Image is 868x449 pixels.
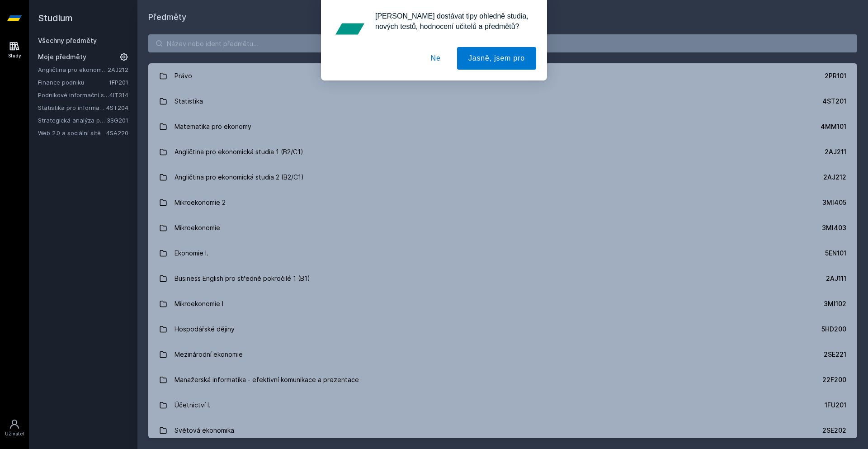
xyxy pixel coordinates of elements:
[148,342,857,367] a: Mezinárodní ekonomie 2SE221
[148,367,857,392] a: Manažerská informatika - efektivní komunikace a prezentace 22F200
[821,122,846,131] div: 4MM101
[823,173,846,182] div: 2AJ212
[175,244,208,262] div: Ekonomie I.
[148,215,857,241] a: Mikroekonomie 3MI403
[175,92,203,110] div: Statistika
[148,190,857,215] a: Mikroekonomie 2 3MI405
[107,117,128,124] a: 3SG201
[148,114,857,139] a: Matematika pro ekonomy 4MM101
[825,249,846,258] div: 5EN101
[175,421,234,440] div: Světová ekonomika
[109,79,128,86] a: 1FP201
[175,143,303,161] div: Angličtina pro ekonomická studia 1 (B2/C1)
[175,194,226,212] div: Mikroekonomie 2
[824,350,846,359] div: 2SE221
[420,47,452,70] button: Ne
[38,103,106,112] a: Statistika pro informatiky
[38,78,109,87] a: Finance podniku
[822,198,846,207] div: 3MI405
[106,104,128,111] a: 4ST204
[821,325,846,334] div: 5HD200
[148,165,857,190] a: Angličtina pro ekonomická studia 2 (B2/C1) 2AJ212
[148,139,857,165] a: Angličtina pro ekonomická studia 1 (B2/C1) 2AJ211
[38,90,109,99] a: Podnikové informační systémy
[824,299,846,308] div: 3MI102
[109,91,128,99] a: 4IT314
[38,128,106,137] a: Web 2.0 a sociální sítě
[825,401,846,410] div: 1FU201
[175,345,243,364] div: Mezinárodní ekonomie
[822,375,846,384] div: 22F200
[148,89,857,114] a: Statistika 4ST201
[175,118,251,136] div: Matematika pro ekonomy
[148,317,857,342] a: Hospodářské dějiny 5HD200
[175,269,310,288] div: Business English pro středně pokročilé 1 (B1)
[148,392,857,418] a: Účetnictví I. 1FU201
[368,11,536,32] div: [PERSON_NAME] dostávat tipy ohledně studia, nových testů, hodnocení učitelů a předmětů?
[175,168,304,186] div: Angličtina pro ekonomická studia 2 (B2/C1)
[457,47,536,70] button: Jasně, jsem pro
[148,291,857,317] a: Mikroekonomie I 3MI102
[822,426,846,435] div: 2SE202
[106,129,128,137] a: 4SA220
[38,116,107,125] a: Strategická analýza pro informatiky a statistiky
[175,371,359,389] div: Manažerská informatika - efektivní komunikace a prezentace
[822,223,846,232] div: 3MI403
[825,147,846,156] div: 2AJ211
[5,430,24,437] div: Uživatel
[332,11,368,47] img: notification icon
[826,274,846,283] div: 2AJ111
[175,295,223,313] div: Mikroekonomie I
[148,266,857,291] a: Business English pro středně pokročilé 1 (B1) 2AJ111
[2,414,27,442] a: Uživatel
[148,241,857,266] a: Ekonomie I. 5EN101
[822,97,846,106] div: 4ST201
[175,219,220,237] div: Mikroekonomie
[175,396,211,414] div: Účetnictví I.
[148,418,857,443] a: Světová ekonomika 2SE202
[175,320,235,338] div: Hospodářské dějiny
